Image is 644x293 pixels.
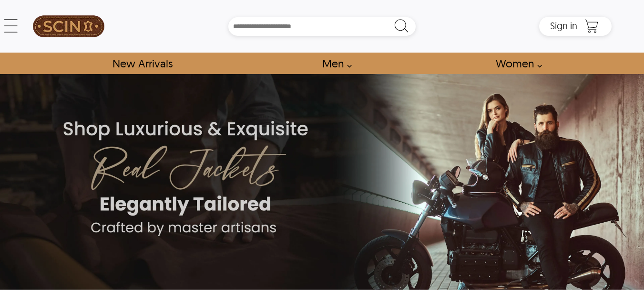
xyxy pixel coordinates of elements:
img: SCIN [33,5,104,48]
a: Shop Women Leather Jackets [485,53,547,74]
a: shop men's leather jackets [311,53,357,74]
a: Sign in [550,23,577,31]
span: Sign in [550,20,577,32]
a: Shopping Cart [582,19,601,33]
a: Shop New Arrivals [102,53,183,74]
a: SCIN [32,5,105,48]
